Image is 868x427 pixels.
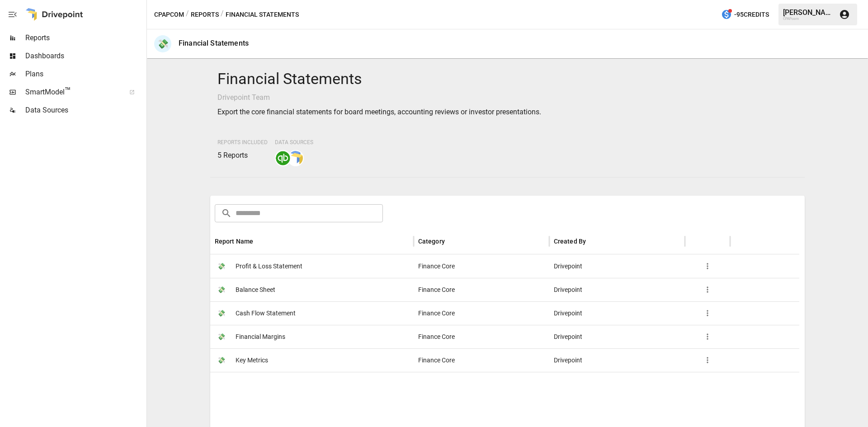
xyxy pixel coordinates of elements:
[414,325,549,348] div: Finance Core
[783,8,834,17] div: [PERSON_NAME]
[549,348,685,372] div: Drivepoint
[288,151,303,165] img: smart model
[217,107,798,117] p: Export the core financial statements for board meetings, accounting reviews or investor presentat...
[254,235,267,248] button: Sort
[236,325,285,348] span: Financial Margins
[215,283,228,296] span: 💸
[236,302,296,325] span: Cash Flow Statement
[549,278,685,301] div: Drivepoint
[236,255,302,278] span: Profit & Loss Statement
[414,254,549,278] div: Finance Core
[217,150,268,161] p: 5 Reports
[154,9,184,20] button: CPAPcom
[215,238,254,245] div: Report Name
[25,105,145,116] span: Data Sources
[717,6,773,23] button: -95Credits
[215,306,228,320] span: 💸
[217,92,798,103] p: Drivepoint Team
[549,254,685,278] div: Drivepoint
[25,33,145,43] span: Reports
[414,278,549,301] div: Finance Core
[186,9,189,20] div: /
[276,151,290,165] img: quickbooks
[217,70,798,89] h4: Financial Statements
[587,235,599,248] button: Sort
[25,69,145,80] span: Plans
[236,349,268,372] span: Key Metrics
[215,353,228,367] span: 💸
[549,301,685,325] div: Drivepoint
[191,9,219,20] button: Reports
[236,278,275,301] span: Balance Sheet
[783,17,834,21] div: CPAPcom
[446,235,458,248] button: Sort
[25,87,119,98] span: SmartModel
[418,238,445,245] div: Category
[275,139,313,145] span: Data Sources
[554,238,586,245] div: Created By
[65,85,71,97] span: ™
[414,348,549,372] div: Finance Core
[217,139,268,145] span: Reports Included
[179,39,249,47] div: Financial Statements
[215,259,228,273] span: 💸
[154,35,171,52] div: 💸
[25,51,145,61] span: Dashboards
[549,325,685,348] div: Drivepoint
[734,9,769,20] span: -95 Credits
[414,301,549,325] div: Finance Core
[215,330,228,343] span: 💸
[221,9,224,20] div: /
